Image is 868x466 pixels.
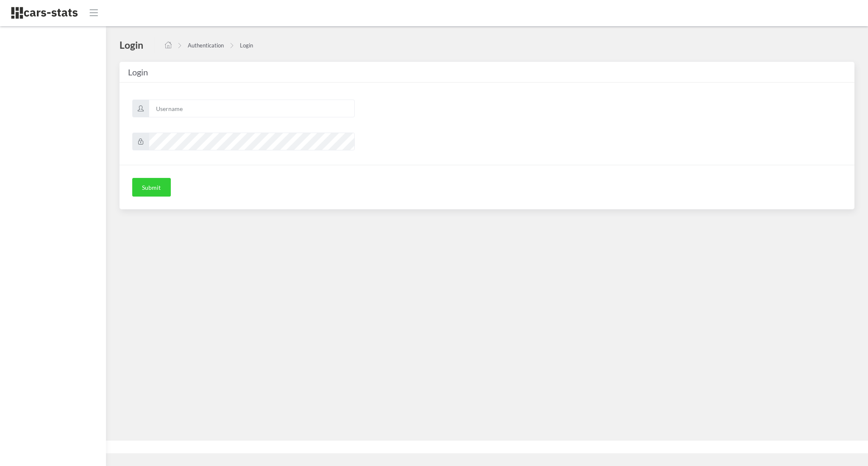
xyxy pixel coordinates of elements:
[11,6,78,19] img: navbar brand
[240,42,253,49] a: Login
[120,39,143,51] h4: Login
[128,67,148,77] span: Login
[132,178,171,197] button: Submit
[188,42,224,49] a: Authentication
[149,100,355,117] input: Username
